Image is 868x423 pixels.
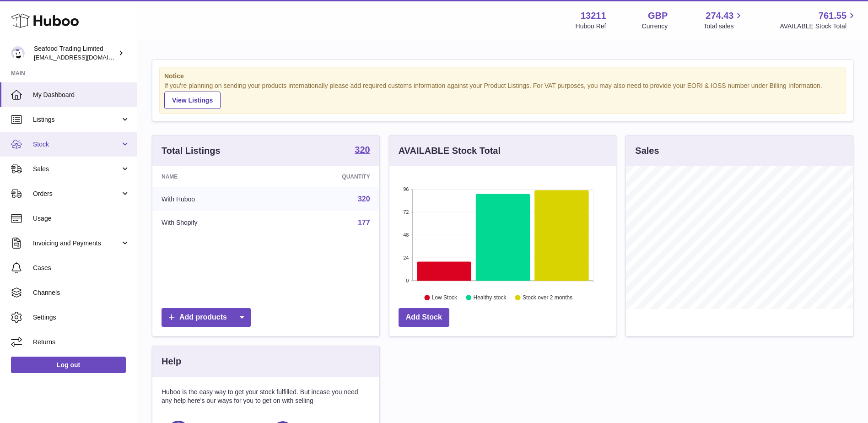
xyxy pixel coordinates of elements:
[164,81,841,109] div: If you're planning on sending your products internationally please add required customs informati...
[33,165,120,174] span: Sales
[33,313,130,322] span: Settings
[33,288,130,297] span: Channels
[403,255,409,260] text: 24
[581,10,606,22] strong: 13211
[523,294,572,301] text: Stock over 2 months
[780,22,857,31] span: AVAILABLE Stock Total
[162,145,221,157] h3: Total Listings
[703,22,744,31] span: Total sales
[432,294,458,301] text: Low Stock
[275,166,379,187] th: Quantity
[34,44,116,62] div: Seafood Trading Limited
[33,239,120,248] span: Invoicing and Payments
[355,145,370,156] a: 320
[406,278,409,283] text: 0
[399,308,449,327] a: Add Stock
[358,219,370,227] a: 177
[358,195,370,203] a: 320
[33,214,130,223] span: Usage
[706,10,733,22] span: 274.43
[33,140,120,149] span: Stock
[162,355,181,368] h3: Help
[33,91,130,99] span: My Dashboard
[152,211,275,235] td: With Shopify
[635,145,659,157] h3: Sales
[780,10,857,31] a: 761.55 AVAILABLE Stock Total
[33,115,120,124] span: Listings
[642,22,668,31] div: Currency
[164,72,841,81] strong: Notice
[152,187,275,211] td: With Huboo
[819,10,846,22] span: 761.55
[648,10,668,22] strong: GBP
[355,145,370,154] strong: 320
[703,10,744,31] a: 274.43 Total sales
[11,46,25,60] img: online@rickstein.com
[403,209,409,215] text: 72
[162,388,370,405] p: Huboo is the easy way to get your stock fulfilled. But incase you need any help here's our ways f...
[33,190,120,198] span: Orders
[34,54,135,61] span: [EMAIL_ADDRESS][DOMAIN_NAME]
[33,264,130,272] span: Cases
[162,308,251,327] a: Add products
[576,22,606,31] div: Huboo Ref
[403,232,409,238] text: 48
[399,145,501,157] h3: AVAILABLE Stock Total
[473,294,507,301] text: Healthy stock
[403,186,409,192] text: 96
[164,92,221,109] a: View Listings
[33,338,130,347] span: Returns
[11,357,126,373] a: Log out
[152,166,275,187] th: Name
